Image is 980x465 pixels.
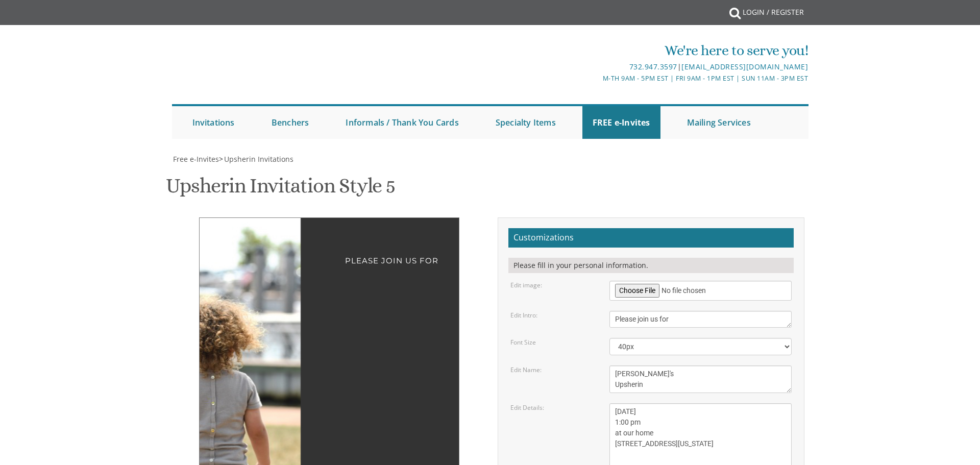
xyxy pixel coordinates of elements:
[677,106,761,139] a: Mailing Services
[173,154,219,164] span: Free e-Invites
[384,73,808,84] div: M-Th 9am - 5pm EST | Fri 9am - 1pm EST | Sun 11am - 3pm EST
[510,311,537,320] label: Edit Intro:
[508,258,794,273] div: Please fill in your personal information.
[182,106,245,139] a: Invitations
[510,365,542,374] label: Edit Name:
[219,154,293,164] span: >
[172,154,219,164] a: Free e-Invites
[508,228,794,248] h2: Customizations
[220,238,438,269] div: Please join us for
[609,311,792,328] textarea: Please join us for
[335,106,469,139] a: Informals / Thank You Cards
[582,106,660,139] a: FREE e-Invites
[384,61,808,73] div: |
[223,154,293,164] a: Upsherin Invitations
[485,106,566,139] a: Specialty Items
[510,281,542,289] label: Edit image:
[166,175,395,205] h1: Upsherin Invitation Style 5
[510,403,544,412] label: Edit Details:
[629,62,677,71] a: 732.947.3597
[384,40,808,61] div: We're here to serve you!
[681,62,808,71] a: [EMAIL_ADDRESS][DOMAIN_NAME]
[224,154,293,164] span: Upsherin Invitations
[510,338,536,347] label: Font Size
[609,365,792,393] textarea: [PERSON_NAME]'s Upsherin
[261,106,320,139] a: Benchers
